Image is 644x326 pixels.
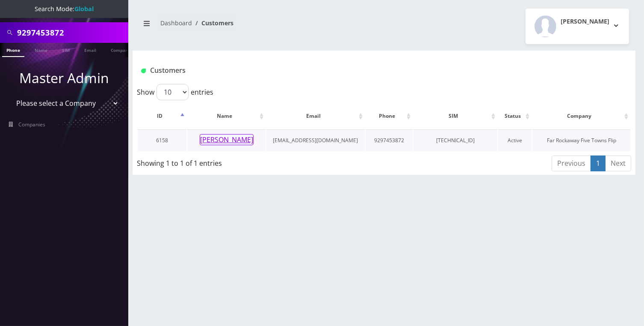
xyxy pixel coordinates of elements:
[157,84,189,100] select: Showentries
[414,104,497,129] th: SIM: activate to sort column ascending
[137,84,213,100] label: Show entries
[35,5,94,13] span: Search Mode:
[138,129,186,151] td: 6158
[605,156,631,171] a: Next
[532,104,630,129] th: Company: activate to sort column ascending
[80,43,100,56] a: Email
[414,129,497,151] td: [TECHNICAL_ID]
[74,5,94,13] strong: Global
[106,43,135,56] a: Company
[532,129,630,151] td: Far Rockaway Five Towns Flip
[526,9,629,44] button: [PERSON_NAME]
[2,43,24,57] a: Phone
[266,104,365,129] th: Email: activate to sort column ascending
[19,121,46,128] span: Companies
[366,129,413,151] td: 9297453872
[266,129,365,151] td: [EMAIL_ADDRESS][DOMAIN_NAME]
[591,156,606,171] a: 1
[139,14,378,39] nav: breadcrumb
[498,104,532,129] th: Status: activate to sort column ascending
[498,129,532,151] td: Active
[192,18,233,27] li: Customers
[561,18,609,25] h2: [PERSON_NAME]
[30,43,52,56] a: Name
[138,104,186,129] th: ID: activate to sort column descending
[552,156,591,171] a: Previous
[17,24,126,41] input: Search All Companies
[200,134,254,145] button: [PERSON_NAME]
[187,104,266,129] th: Name: activate to sort column ascending
[58,43,74,56] a: SIM
[366,104,413,129] th: Phone: activate to sort column ascending
[160,19,192,27] a: Dashboard
[137,155,337,168] div: Showing 1 to 1 of 1 entries
[141,66,544,75] h1: Customers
